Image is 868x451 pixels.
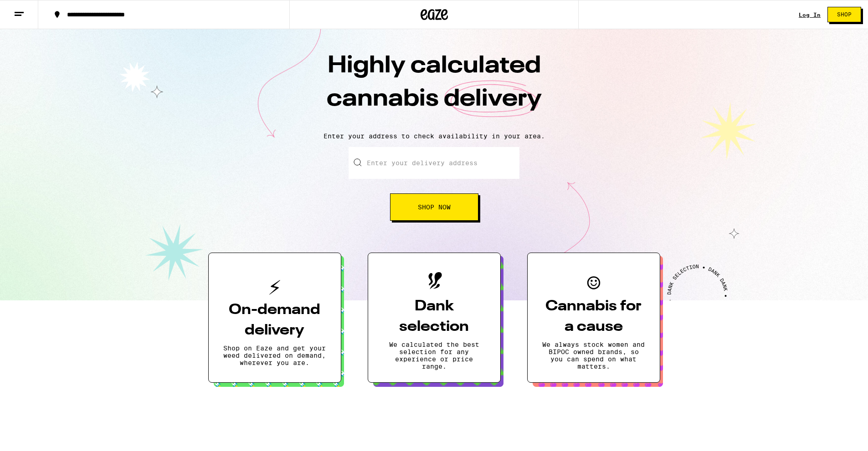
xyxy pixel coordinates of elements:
button: Shop Now [390,193,478,221]
button: Cannabis for a causeWe always stock women and BIPOC owned brands, so you can spend on what matters. [527,253,660,383]
span: Shop Now [418,204,451,210]
h1: Highly calculated cannabis delivery [275,50,594,125]
p: Shop on Eaze and get your weed delivered on demand, wherever you are. [223,345,326,366]
button: Dank selectionWe calculated the best selection for any experience or price range. [368,253,501,383]
h3: Cannabis for a cause [542,296,645,337]
input: Enter your delivery address [349,147,519,179]
h3: On-demand delivery [223,300,326,341]
p: We always stock women and BIPOC owned brands, so you can spend on what matters. [542,341,645,370]
button: On-demand deliveryShop on Eaze and get your weed delivered on demand, wherever you are. [208,253,341,383]
p: We calculated the best selection for any experience or price range. [383,341,486,370]
a: Log In [799,12,821,18]
h3: Dank selection [383,296,486,337]
span: Shop [837,12,852,17]
button: Shop [827,7,861,22]
a: Shop [821,7,868,22]
p: Enter your address to check availability in your area. [9,132,859,140]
